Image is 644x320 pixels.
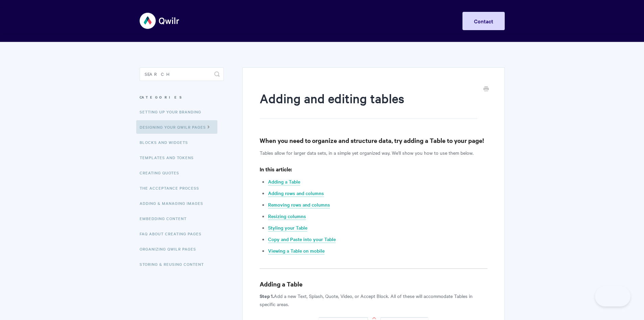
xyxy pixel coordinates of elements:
[140,196,208,210] a: Adding & Managing Images
[260,292,487,308] p: Add a new Text, Splash, Quote, Video, or Accept Block. All of these will accommodate Tables in sp...
[140,135,193,149] a: Blocks and Widgets
[140,242,201,256] a: Organizing Qwilr Pages
[140,91,224,103] h3: Categories
[140,257,209,271] a: Storing & Reusing Content
[260,292,274,299] strong: Step 1.
[462,12,505,30] a: Contact
[268,201,330,209] a: Removing rows and columns
[268,224,307,232] a: Styling your Table
[140,151,199,164] a: Templates and Tokens
[268,236,336,243] a: Copy and Paste into your Table
[136,120,217,134] a: Designing Your Qwilr Pages
[268,213,306,220] a: Resizing columns
[260,149,487,157] p: Tables allow for larger data sets, in a simple yet organized way. We'll show you how to use them ...
[268,178,300,186] a: Adding a Table
[140,166,184,179] a: Creating Quotes
[140,212,192,225] a: Embedding Content
[140,67,224,81] input: Search
[140,227,207,240] a: FAQ About Creating Pages
[268,190,324,197] a: Adding rows and columns
[260,165,292,173] strong: In this article:
[140,105,206,119] a: Setting up your Branding
[483,86,489,93] a: Print this Article
[595,286,630,306] iframe: Toggle Customer Support
[140,181,204,195] a: The Acceptance Process
[260,136,487,145] h3: When you need to organize and structure data, try adding a Table to your page!
[140,8,180,34] img: Qwilr Help Center
[268,247,325,255] a: Viewing a Table on mobile
[260,279,487,289] h3: Adding a Table
[260,90,477,119] h1: Adding and editing tables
